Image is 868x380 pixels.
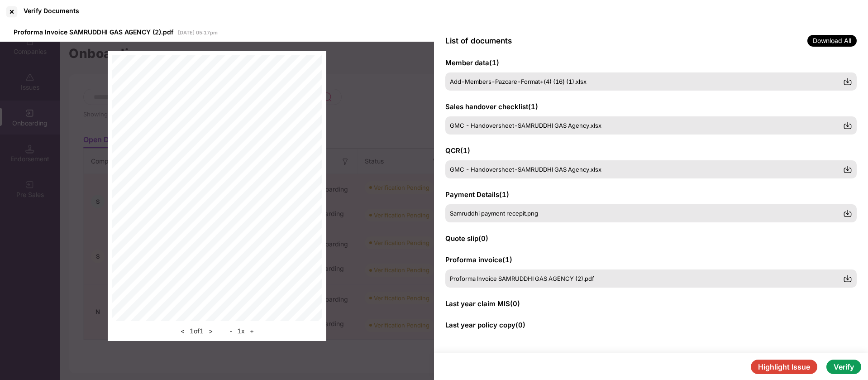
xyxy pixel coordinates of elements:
[445,102,538,111] span: Sales handover checklist ( 1 )
[450,78,587,85] span: Add-Members-Pazcare-Format+(4) (16) (1).xlsx
[450,166,601,173] span: GMC - Handoversheet-SAMRUDDHI GAS Agency.xlsx
[751,360,817,374] button: Highlight Issue
[178,326,215,337] div: 1 of 1
[445,255,512,264] span: Proforma invoice ( 1 )
[14,28,173,36] span: Proforma Invoice SAMRUDDHI GAS AGENCY (2).pdf
[247,326,257,337] button: +
[843,77,852,86] img: svg+xml;base64,PHN2ZyBpZD0iRG93bmxvYWQtMzJ4MzIiIHhtbG5zPSJodHRwOi8vd3d3LnczLm9yZy8yMDAwL3N2ZyIgd2...
[843,209,852,218] img: svg+xml;base64,PHN2ZyBpZD0iRG93bmxvYWQtMzJ4MzIiIHhtbG5zPSJodHRwOi8vd3d3LnczLm9yZy8yMDAwL3N2ZyIgd2...
[178,29,218,36] span: [DATE] 05:17pm
[206,326,215,337] button: >
[807,35,857,47] span: Download All
[445,190,509,199] span: Payment Details ( 1 )
[178,326,187,337] button: <
[445,234,488,243] span: Quote slip ( 0 )
[445,321,525,329] span: Last year policy copy ( 0 )
[24,7,79,14] div: Verify Documents
[843,274,852,283] img: svg+xml;base64,PHN2ZyBpZD0iRG93bmxvYWQtMzJ4MzIiIHhtbG5zPSJodHRwOi8vd3d3LnczLm9yZy8yMDAwL3N2ZyIgd2...
[450,275,594,282] span: Proforma Invoice SAMRUDDHI GAS AGENCY (2).pdf
[826,360,861,374] button: Verify
[843,165,852,174] img: svg+xml;base64,PHN2ZyBpZD0iRG93bmxvYWQtMzJ4MzIiIHhtbG5zPSJodHRwOi8vd3d3LnczLm9yZy8yMDAwL3N2ZyIgd2...
[445,146,470,155] span: QCR ( 1 )
[227,326,235,337] button: -
[450,210,538,217] span: Samruddhi payment recepit.png
[227,326,257,337] div: 1 x
[445,36,512,45] span: List of documents
[445,299,520,308] span: Last year claim MIS ( 0 )
[445,58,499,67] span: Member data ( 1 )
[450,122,601,129] span: GMC - Handoversheet-SAMRUDDHI GAS Agency.xlsx
[843,121,852,130] img: svg+xml;base64,PHN2ZyBpZD0iRG93bmxvYWQtMzJ4MzIiIHhtbG5zPSJodHRwOi8vd3d3LnczLm9yZy8yMDAwL3N2ZyIgd2...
